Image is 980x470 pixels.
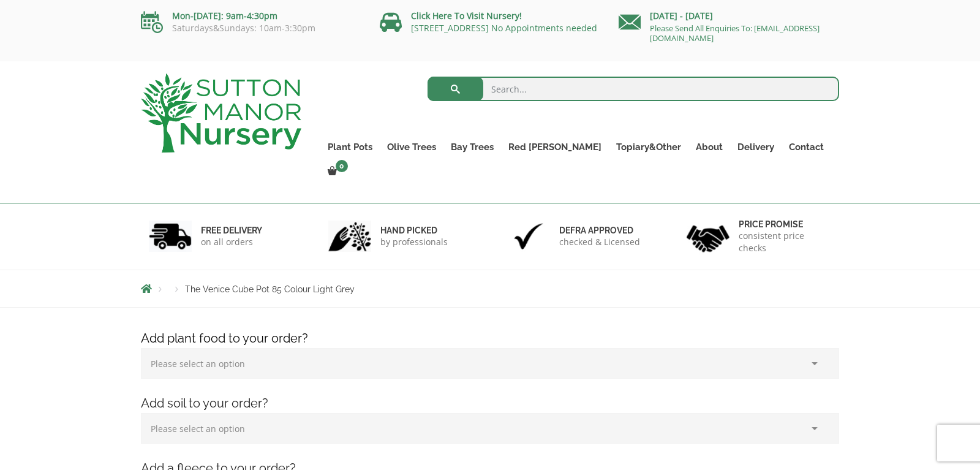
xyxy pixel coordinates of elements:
nav: Breadcrumbs [141,284,839,294]
p: by professionals [380,236,448,248]
span: 0 [336,160,348,172]
a: Plant Pots [320,138,380,156]
a: Please Send All Enquiries To: [EMAIL_ADDRESS][DOMAIN_NAME] [650,23,820,44]
h6: FREE DELIVERY [201,225,262,236]
h6: Price promise [739,219,832,230]
img: 3.jpg [507,221,550,252]
a: Bay Trees [443,138,501,156]
p: checked & Licensed [559,236,640,248]
p: Mon-[DATE]: 9am-4:30pm [141,9,361,23]
a: About [688,138,730,156]
a: Click Here To Visit Nursery! [411,10,522,21]
h6: hand picked [380,225,448,236]
img: 1.jpg [149,221,192,252]
span: The Venice Cube Pot 85 Colour Light Grey [185,284,355,294]
a: Contact [782,138,831,156]
img: logo [141,74,301,153]
img: 2.jpg [328,221,371,252]
input: Search... [428,77,840,101]
h4: Add plant food to your order? [132,329,848,348]
a: Delivery [730,138,782,156]
h6: Defra approved [559,225,640,236]
a: Topiary&Other [609,138,688,156]
img: 4.jpg [687,218,729,255]
p: [DATE] - [DATE] [619,9,839,23]
a: Red [PERSON_NAME] [501,138,609,156]
p: consistent price checks [739,230,832,254]
p: Saturdays&Sundays: 10am-3:30pm [141,23,361,33]
p: on all orders [201,236,262,248]
a: 0 [320,163,352,180]
a: [STREET_ADDRESS] No Appointments needed [411,22,597,34]
a: Olive Trees [380,138,443,156]
h4: Add soil to your order? [132,394,848,413]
